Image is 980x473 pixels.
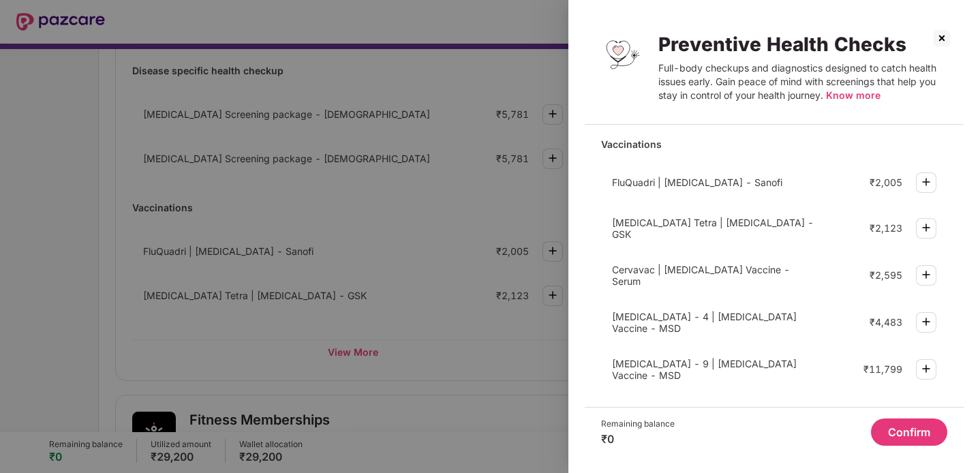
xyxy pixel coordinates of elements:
[601,432,675,446] div: ₹0
[601,132,947,156] div: Vaccinations
[658,61,947,102] div: Full-body checkups and diagnostics designed to catch health issues early. Gain peace of mind with...
[826,89,881,101] span: Know more
[612,177,782,188] span: FluQuadri | [MEDICAL_DATA] - Sanofi
[612,217,814,240] span: [MEDICAL_DATA] Tetra | [MEDICAL_DATA] - GSK
[612,358,797,381] span: [MEDICAL_DATA] - 9 | [MEDICAL_DATA] Vaccine - MSD
[918,219,934,236] img: svg+xml;base64,PHN2ZyBpZD0iUGx1cy0zMngzMiIgeG1sbnM9Imh0dHA6Ly93d3cudzMub3JnLzIwMDAvc3ZnIiB3aWR0aD...
[931,27,953,49] img: svg+xml;base64,PHN2ZyBpZD0iQ3Jvc3MtMzJ4MzIiIHhtbG5zPSJodHRwOi8vd3d3LnczLm9yZy8yMDAwL3N2ZyIgd2lkdG...
[870,269,902,281] div: ₹2,595
[601,418,675,429] div: Remaining balance
[918,174,934,190] img: svg+xml;base64,PHN2ZyBpZD0iUGx1cy0zMngzMiIgeG1sbnM9Imh0dHA6Ly93d3cudzMub3JnLzIwMDAvc3ZnIiB3aWR0aD...
[658,33,947,56] div: Preventive Health Checks
[863,363,902,375] div: ₹11,799
[870,177,902,188] div: ₹2,005
[918,266,934,283] img: svg+xml;base64,PHN2ZyBpZD0iUGx1cy0zMngzMiIgeG1sbnM9Imh0dHA6Ly93d3cudzMub3JnLzIwMDAvc3ZnIiB3aWR0aD...
[601,33,645,76] img: Preventive Health Checks
[612,311,797,334] span: [MEDICAL_DATA] - 4 | [MEDICAL_DATA] Vaccine - MSD
[870,316,902,328] div: ₹4,483
[918,361,934,377] img: svg+xml;base64,PHN2ZyBpZD0iUGx1cy0zMngzMiIgeG1sbnM9Imh0dHA6Ly93d3cudzMub3JnLzIwMDAvc3ZnIiB3aWR0aD...
[612,264,790,287] span: Cervavac | [MEDICAL_DATA] Vaccine - Serum
[918,314,934,330] img: svg+xml;base64,PHN2ZyBpZD0iUGx1cy0zMngzMiIgeG1sbnM9Imh0dHA6Ly93d3cudzMub3JnLzIwMDAvc3ZnIiB3aWR0aD...
[870,222,902,234] div: ₹2,123
[871,418,947,446] button: Confirm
